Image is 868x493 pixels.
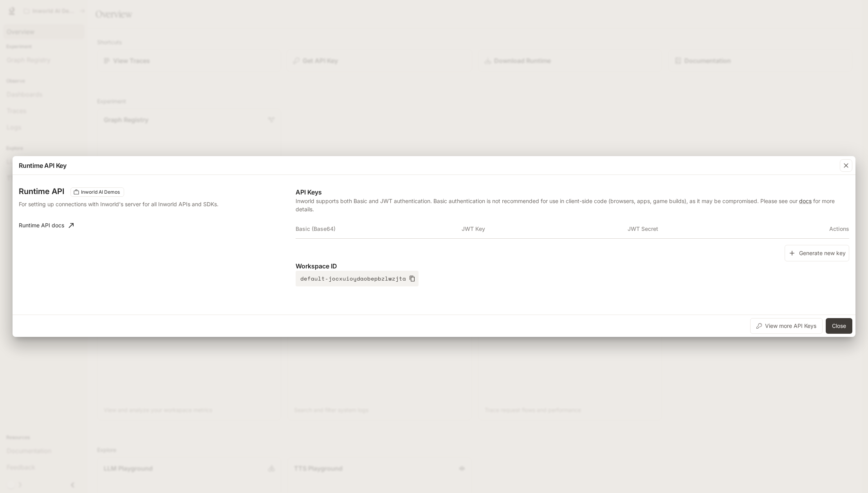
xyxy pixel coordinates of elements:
[296,271,419,286] button: default-jocxuioydaobepbzlwzjta
[19,187,64,195] h3: Runtime API
[296,220,462,238] th: Basic (Base64)
[826,318,852,334] button: Close
[750,318,823,334] button: View more API Keys
[19,200,222,208] p: For setting up connections with Inworld's server for all Inworld APIs and SDKs.
[16,218,77,233] a: Runtime API docs
[785,245,849,262] button: Generate new key
[628,220,794,238] th: JWT Secret
[19,161,67,170] p: Runtime API Key
[794,220,849,238] th: Actions
[78,189,123,196] span: Inworld AI Demos
[462,220,628,238] th: JWT Key
[799,198,812,204] a: docs
[296,187,849,197] p: API Keys
[70,187,124,197] div: These keys will apply to your current workspace only
[296,261,849,271] p: Workspace ID
[296,197,849,213] p: Inworld supports both Basic and JWT authentication. Basic authentication is not recommended for u...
